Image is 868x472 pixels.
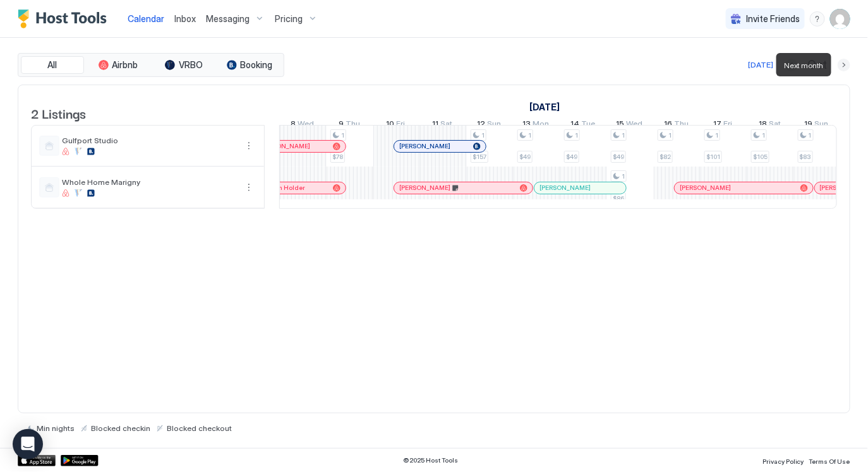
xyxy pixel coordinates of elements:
button: VRBO [152,56,215,74]
a: October 13, 2025 [520,116,553,134]
span: Gulfport Studio [62,136,236,145]
span: Calendar [128,13,164,24]
button: More options [241,138,256,153]
span: 11 [433,119,439,132]
span: Whole Home Marigny [62,177,236,187]
span: Sun [488,119,502,132]
div: [DATE] [748,59,773,71]
a: Terms Of Use [809,454,850,467]
span: Mon [533,119,550,132]
span: $49 [566,153,577,161]
button: Airbnb [87,56,150,74]
span: Sat [441,119,453,132]
a: October 14, 2025 [568,116,599,134]
span: [PERSON_NAME] [399,184,450,192]
span: 13 [523,119,531,132]
span: 8 [291,119,296,132]
span: 14 [571,119,580,132]
span: Blocked checkout [167,423,232,433]
span: [PERSON_NAME] [259,142,310,150]
span: Messaging [206,13,250,25]
span: Terms Of Use [809,457,850,465]
span: Privacy Policy [763,457,804,465]
div: tab-group [18,53,284,77]
span: 2 Listings [31,103,86,122]
a: Privacy Policy [763,454,804,467]
span: 1 [481,131,485,139]
span: $82 [660,153,671,161]
span: Booking [241,59,273,71]
span: 1 [575,131,578,139]
span: 1 [762,131,765,139]
span: 1 [715,131,718,139]
button: All [21,56,84,74]
span: 17 [714,119,722,132]
a: October 11, 2025 [430,116,456,134]
div: Open Intercom Messenger [13,429,43,459]
span: 19 [805,119,813,132]
a: Host Tools Logo [18,9,112,28]
span: Airbnb [112,59,138,71]
span: 10 [387,119,395,132]
div: User profile [830,9,850,29]
span: $49 [519,153,531,161]
span: Heaven Holder [259,184,305,192]
span: $157 [473,153,486,161]
span: Wed [298,119,315,132]
span: Blocked checkin [91,423,150,433]
span: Next month [784,61,824,70]
span: $86 [613,194,624,203]
span: [PERSON_NAME] [539,184,591,192]
a: October 17, 2025 [711,116,736,134]
a: October 9, 2025 [335,116,363,134]
a: October 1, 2025 [527,98,564,116]
span: Thu [346,119,360,132]
a: October 8, 2025 [288,116,318,134]
span: Inbox [174,13,196,24]
span: 18 [759,119,768,132]
div: menu [241,180,256,195]
span: $83 [800,153,811,161]
a: App Store [18,455,56,466]
span: $78 [332,153,343,161]
span: Min nights [37,423,75,433]
a: October 15, 2025 [613,116,646,134]
span: $101 [706,153,720,161]
span: Sat [769,119,781,132]
span: 1 [622,172,625,180]
span: Fri [397,119,406,132]
span: Pricing [275,13,303,25]
a: Calendar [128,12,164,25]
span: © 2025 Host Tools [403,456,458,464]
span: Sun [815,119,829,132]
span: Wed [627,119,643,132]
a: October 10, 2025 [383,116,409,134]
span: Thu [675,119,689,132]
button: More options [241,180,256,195]
span: All [48,59,57,71]
a: Google Play Store [61,455,99,466]
div: menu [810,11,825,27]
span: $105 [753,153,768,161]
span: 1 [668,131,672,139]
span: Fri [724,119,733,132]
span: 16 [665,119,673,132]
span: 9 [339,119,344,132]
button: Booking [218,56,281,74]
span: 12 [478,119,486,132]
a: October 19, 2025 [802,116,832,134]
span: VRBO [179,59,203,71]
a: Inbox [174,12,196,25]
div: menu [241,138,256,153]
span: 1 [809,131,812,139]
span: $49 [613,153,624,161]
span: 1 [528,131,531,139]
button: Next month [838,59,850,71]
span: Tue [582,119,596,132]
span: Invite Friends [746,13,800,25]
span: [PERSON_NAME] [399,142,450,150]
span: 1 [622,131,625,139]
